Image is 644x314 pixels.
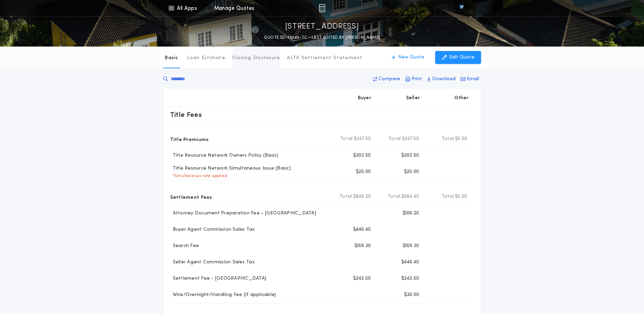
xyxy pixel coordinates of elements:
p: Buyer [358,95,371,102]
button: Edit Quote [435,51,481,64]
span: $0.00 [455,193,467,200]
button: New Quote [385,51,431,64]
p: Loan Estimate [187,55,225,62]
button: Compare [371,73,402,85]
p: ALTA Settlement Statement [287,55,362,62]
p: $25.00 [404,169,419,175]
p: Seller Agent Commission Sales Tax [170,259,255,266]
p: Title Premiums [170,134,209,144]
p: Settlement Fee - [GEOGRAPHIC_DATA] [170,275,266,282]
span: $0.00 [455,136,467,142]
p: $446.40 [353,226,371,233]
p: $302.50 [353,152,371,159]
p: $242.50 [353,275,371,282]
p: Closing Disclosure [232,55,280,62]
p: Edit Quote [449,54,474,61]
span: $327.50 [354,136,371,142]
b: Total: [442,136,455,142]
span: $327.50 [402,136,419,142]
b: Total: [388,136,402,142]
p: Seller [406,95,420,102]
b: Total: [339,193,353,200]
p: Title Fees [170,109,202,120]
span: $984.40 [401,193,419,200]
p: Title Resource Network Simultaneous Issue (Basic) [170,165,291,172]
p: * Simultaneous rate applied [170,173,227,179]
p: New Quote [398,54,424,61]
img: img [319,4,325,12]
p: $30.00 [404,292,419,298]
p: Settlement Fees [170,191,212,202]
b: Total: [340,136,354,142]
button: Email [459,73,481,85]
p: Other [454,95,468,102]
button: Download [425,73,458,85]
b: Total: [442,193,455,200]
p: Basic [165,55,178,62]
span: $848.20 [353,193,371,200]
p: Title Resource Network Owners Policy (Basic) [170,152,279,159]
p: $159.30 [403,243,419,249]
p: Buyer Agent Commission Sales Tax [170,226,255,233]
p: $242.50 [401,275,419,282]
p: $25.00 [356,169,371,175]
img: vs-icon [447,5,476,12]
p: $159.30 [354,243,371,249]
b: Total: [388,193,401,200]
p: Attorney Document Preparation Fee - [GEOGRAPHIC_DATA] [170,210,316,217]
p: $106.20 [403,210,419,217]
p: QUOTE SD-13045-TC - LAST EDITED BY [PERSON_NAME] [264,34,380,41]
p: Email [467,76,479,83]
p: Search Fee [170,243,199,249]
p: Compare [379,76,400,83]
p: Print [411,76,422,83]
button: Print [403,73,424,85]
p: Download [432,76,456,83]
p: $446.40 [401,259,419,266]
p: Wire/Overnight/Handling Fee (if applicable) [170,292,276,298]
p: [STREET_ADDRESS] [285,21,359,32]
p: $302.50 [401,152,419,159]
